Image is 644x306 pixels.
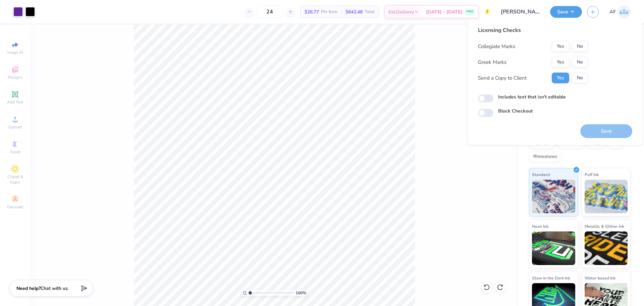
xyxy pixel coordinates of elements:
label: Includes text that isn't editable [498,93,566,100]
span: Per Item [321,8,337,15]
span: Greek [10,149,20,155]
span: AF [609,8,616,16]
span: $26.77 [305,8,319,15]
button: No [572,73,588,83]
img: Ana Francesca Bustamante [618,5,631,18]
button: Yes [552,41,569,52]
span: Decorate [7,204,23,210]
span: Glow in the Dark Ink [532,274,570,281]
img: Puff Ink [585,180,628,213]
input: Untitled Design [496,5,545,18]
input: – – [257,6,283,18]
span: Water based Ink [585,274,615,281]
img: Standard [532,180,575,213]
strong: Need help? [16,285,41,292]
span: Add Text [7,99,23,105]
span: Metallic & Glitter Ink [585,223,624,230]
div: Send a Copy to Client [478,74,527,82]
a: AF [609,5,631,18]
div: Rhinestones [529,152,561,162]
span: Standard [532,171,550,178]
span: 100 % [296,290,306,296]
span: [DATE] - [DATE] [426,8,462,15]
span: Image AI [7,50,23,55]
span: $642.48 [345,8,363,15]
span: Est. Delivery [388,8,414,15]
span: Neon Ink [532,223,548,230]
img: Metallic & Glitter Ink [585,231,628,265]
span: Puff Ink [585,171,599,178]
span: Clipart & logos [3,174,27,185]
button: No [572,57,588,68]
span: FREE [466,9,473,14]
div: Collegiate Marks [478,43,515,50]
span: Upload [8,124,22,130]
div: Licensing Checks [478,26,588,34]
button: No [572,41,588,52]
button: Yes [552,57,569,68]
span: Designs [8,75,22,80]
img: Neon Ink [532,231,575,265]
span: Total [365,8,375,15]
button: Yes [552,73,569,83]
label: Block Checkout [498,107,533,115]
button: Save [550,6,582,18]
div: Greek Marks [478,58,506,66]
span: Chat with us. [41,285,69,292]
